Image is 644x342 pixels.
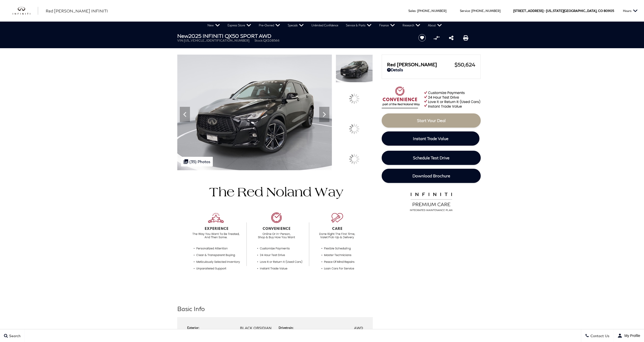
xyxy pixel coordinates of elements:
a: New [204,22,224,29]
span: Service [460,9,470,13]
span: : [416,9,416,13]
button: Compare vehicle [433,34,440,42]
span: BLACK OBSIDIAN [240,326,271,330]
img: infinitipremiumcare.png [407,191,456,212]
a: Express Store [224,22,255,29]
a: Download Brochure [382,169,481,183]
a: Service & Parts [342,22,375,29]
span: Start Your Deal [417,118,446,123]
strong: New [177,33,188,39]
span: QX108566 [263,39,280,42]
span: AWD [354,326,363,330]
a: Instant Trade Value [382,131,479,146]
span: Search [8,334,21,338]
a: Print this New 2025 INFINITI QX50 SPORT AWD [463,35,468,41]
iframe: YouTube video player [382,215,481,295]
div: Exterior: [187,326,202,330]
span: Schedule Test Drive [413,155,449,160]
a: [PHONE_NUMBER] [417,9,446,13]
span: VIN: [177,39,184,42]
a: infiniti [13,7,38,15]
span: Stock: [254,39,263,42]
span: Download Brochure [412,173,450,178]
img: New 2025 BLACK OBSIDIAN INFINITI SPORT AWD image 1 [177,55,332,170]
button: Save vehicle [416,34,428,42]
a: Unlimited Confidence [308,22,342,29]
span: My Profile [622,334,640,338]
span: Red [PERSON_NAME] INFINITI [46,8,108,13]
a: Start Your Deal [382,113,481,128]
a: Research [399,22,424,29]
span: $50,624 [455,61,475,67]
a: Red [PERSON_NAME] INFINITI [46,8,108,14]
a: Schedule Test Drive [382,151,481,165]
div: (35) Photos [181,157,213,166]
a: [PHONE_NUMBER] [471,9,501,13]
span: Instant Trade Value [413,136,448,141]
a: Specials [284,22,308,29]
a: About [424,22,446,29]
span: Contact Us [589,334,609,338]
span: Sales [408,9,416,13]
nav: Main Navigation [204,22,446,29]
a: Red [PERSON_NAME] $50,624 [387,61,475,67]
a: Details [387,67,475,72]
a: Share this New 2025 INFINITI QX50 SPORT AWD [449,35,454,41]
span: : [470,9,471,13]
img: New 2025 BLACK OBSIDIAN INFINITI SPORT AWD image 1 [336,55,373,82]
img: INFINITI [13,7,38,15]
a: Finance [375,22,399,29]
h2: Basic Info [177,304,373,313]
a: Pre-Owned [255,22,284,29]
div: Drivetrain: [279,326,296,330]
h1: 2025 INFINITI QX50 SPORT AWD [177,33,410,39]
button: user-profile-menu [614,329,644,342]
span: [US_VEHICLE_IDENTIFICATION_NUMBER] [184,39,249,42]
span: Red [PERSON_NAME] [387,62,455,67]
a: [STREET_ADDRESS] • [US_STATE][GEOGRAPHIC_DATA], CO 80905 [513,9,614,13]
